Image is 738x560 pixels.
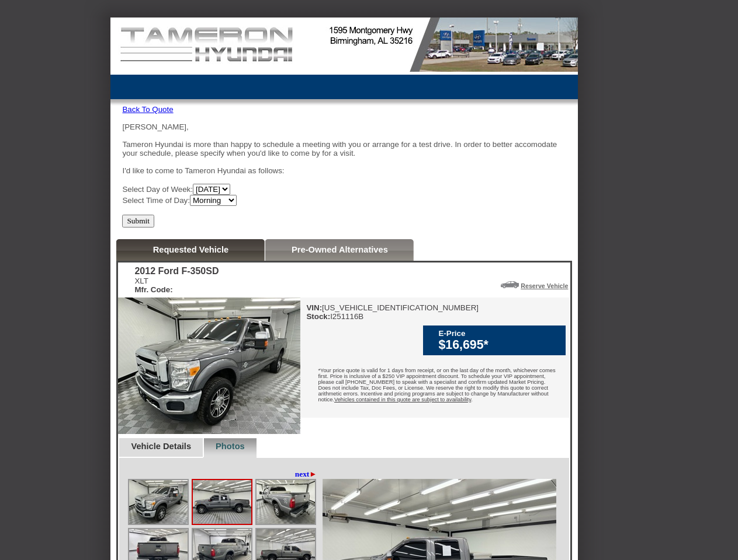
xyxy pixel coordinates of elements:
[521,282,568,289] a: Reserve Vehicle
[306,303,479,321] div: [US_VEHICLE_IDENTIFICATION_NUMBER] I251116B
[131,442,191,451] a: Vehicle Details
[306,312,330,321] b: Stock:
[122,105,173,114] a: Back To Quote
[295,470,317,479] a: next►
[257,480,315,524] img: Image.aspx
[193,480,251,524] img: Image.aspx
[309,470,317,478] span: ►
[292,245,388,254] a: Pre-Owned Alternatives
[134,285,172,294] b: Mfr. Code:
[122,123,566,206] div: [PERSON_NAME], Tameron Hyundai is more than happy to schedule a meeting with you or arrange for a...
[438,329,560,338] div: E-Price
[300,359,569,414] div: *Your price quote is valid for 1 days from receipt, or on the last day of the month, whichever co...
[501,281,519,288] img: Icon_ReserveVehicleCar.png
[334,397,471,402] u: Vehicles contained in this quote are subject to availability
[306,303,322,312] b: VIN:
[134,266,219,276] div: 2012 Ford F-350SD
[438,338,560,352] div: $16,695*
[153,245,229,254] a: Requested Vehicle
[134,276,219,294] div: XLT
[129,480,188,524] img: Image.aspx
[122,215,154,228] input: Submit
[216,442,245,451] a: Photos
[118,297,300,434] img: 2012 Ford F-350SD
